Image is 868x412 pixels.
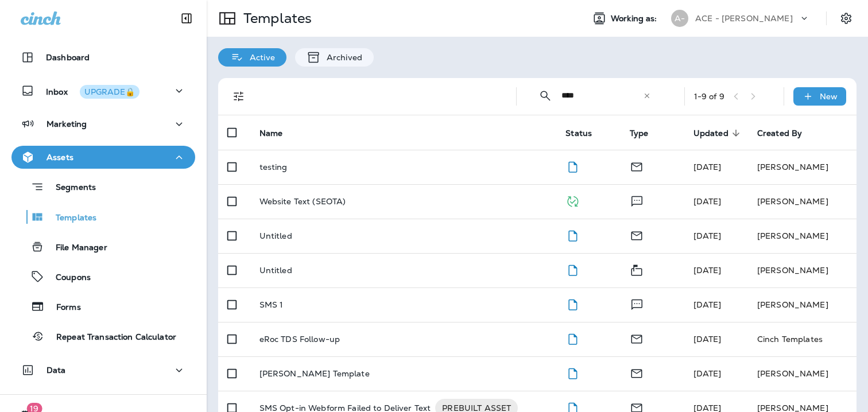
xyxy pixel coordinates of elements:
[170,7,203,30] button: Collapse Sidebar
[748,219,857,253] td: [PERSON_NAME]
[45,332,176,343] p: Repeat Transaction Calculator
[630,230,644,240] span: Email
[565,161,580,171] span: Draft
[11,359,195,382] button: Data
[694,92,724,101] div: 1 - 9 of 9
[693,231,722,241] span: Eluwa Monday
[259,266,292,275] p: Untitled
[630,298,644,309] span: Text
[44,243,107,254] p: File Manager
[565,367,580,378] span: Draft
[693,128,743,138] span: Updated
[630,195,644,205] span: Text
[44,273,91,283] p: Coupons
[748,253,857,287] td: [PERSON_NAME]
[46,85,139,97] p: Inbox
[565,264,580,274] span: Draft
[630,367,644,378] span: Email
[836,8,857,29] button: Settings
[693,300,722,310] span: J-P Scoville
[693,334,722,344] span: Justin Rae
[259,335,340,344] p: eRoc TDS Follow-up
[748,322,857,356] td: Cinch Templates
[630,128,664,138] span: Type
[693,265,722,275] span: J-P Scoville
[611,14,660,24] span: Working as:
[227,85,250,108] button: Filters
[11,146,195,169] button: Assets
[693,129,728,138] span: Updated
[630,264,644,274] span: Mailer
[693,162,722,172] span: Frank Carreno
[46,153,73,162] p: Assets
[11,235,195,259] button: File Manager
[565,128,607,138] span: Status
[259,369,370,378] p: [PERSON_NAME] Template
[80,85,139,99] button: UPGRADE🔒
[11,46,195,69] button: Dashboard
[630,161,644,171] span: Email
[46,53,90,62] p: Dashboard
[46,366,66,375] p: Data
[748,184,857,219] td: [PERSON_NAME]
[11,324,195,348] button: Repeat Transaction Calculator
[565,129,592,138] span: Status
[84,88,135,96] div: UPGRADE🔒
[11,112,195,135] button: Marketing
[321,53,362,62] p: Archived
[239,10,312,27] p: Templates
[693,196,722,207] span: Jared Rich
[11,205,195,229] button: Templates
[44,182,96,194] p: Segments
[11,79,195,102] button: InboxUPGRADE🔒
[565,195,580,205] span: Published
[11,265,195,289] button: Coupons
[695,14,793,23] p: ACE - [PERSON_NAME]
[820,92,838,101] p: New
[565,402,580,412] span: Draft
[630,333,644,343] span: Email
[565,298,580,309] span: Draft
[748,356,857,391] td: [PERSON_NAME]
[259,162,288,172] p: testing
[11,174,195,199] button: Segments
[259,197,346,206] p: Website Text (SEOTA)
[748,287,857,322] td: [PERSON_NAME]
[630,402,644,412] span: Email
[565,230,580,240] span: Draft
[671,10,688,27] div: A-
[757,128,817,138] span: Created By
[757,129,802,138] span: Created By
[44,213,96,224] p: Templates
[259,300,284,309] p: SMS 1
[259,129,283,138] span: Name
[630,129,649,138] span: Type
[259,231,292,240] p: Untitled
[748,150,857,184] td: [PERSON_NAME]
[45,302,81,313] p: Forms
[693,368,722,379] span: [DATE]
[244,53,275,62] p: Active
[565,333,580,343] span: Draft
[11,294,195,318] button: Forms
[259,128,298,138] span: Name
[534,84,557,107] button: Collapse Search
[46,119,87,129] p: Marketing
